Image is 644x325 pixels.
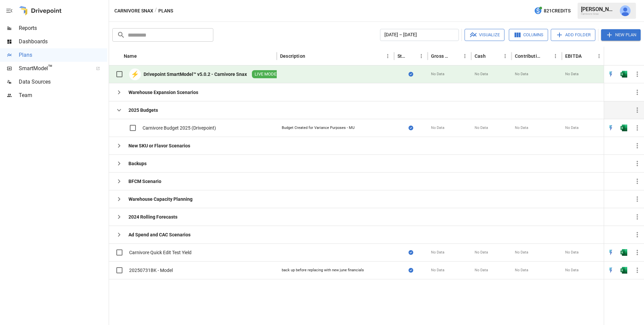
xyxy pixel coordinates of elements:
img: excel-icon.76473adf.svg [621,125,627,131]
span: No Data [475,250,488,255]
span: Data Sources [19,78,107,86]
div: Sync complete [409,71,413,78]
div: Open in Excel [621,125,627,131]
span: No Data [431,268,444,273]
div: Budget Created for Variance Purposes - MU [282,125,355,131]
button: Sort [635,51,644,61]
img: Mark Lupton [620,5,631,16]
div: New SKU or Flavor Scenarios [128,142,190,149]
div: Ad Spend and CAC Scenarios [128,231,191,238]
div: ⚡ [129,68,141,80]
span: ™ [48,63,53,72]
span: No Data [431,72,444,77]
span: SmartModel [19,64,89,73]
div: 20250731BK - Model [129,267,173,274]
div: Backups [128,160,147,167]
span: LIVE MODEL [252,71,281,78]
img: quick-edit-flash.b8aec18c.svg [607,267,614,274]
button: Sort [451,51,460,61]
div: Carnivore Budget 2025 (Drivepoint) [143,125,216,131]
img: excel-icon.76473adf.svg [621,249,627,256]
span: No Data [565,250,579,255]
img: quick-edit-flash.b8aec18c.svg [607,125,614,131]
button: Columns [509,29,548,41]
div: 2025 Budgets [128,107,158,113]
div: Open in Quick Edit [607,125,614,131]
button: Add Folder [551,29,595,41]
button: [DATE] – [DATE] [380,29,459,41]
button: Carnivore Snax [114,7,153,15]
div: Warehouse Capacity Planning [128,196,193,202]
button: Sort [582,51,592,61]
img: excel-icon.76473adf.svg [621,267,627,274]
div: Warehouse Expansion Scenarios [128,89,198,96]
button: Mark Lupton [616,1,635,20]
div: Open in Quick Edit [607,71,614,78]
span: No Data [475,72,488,77]
button: Sort [407,51,417,61]
img: quick-edit-flash.b8aec18c.svg [607,249,614,256]
span: No Data [431,125,444,131]
div: Gross Margin [431,53,450,59]
div: [PERSON_NAME] [581,6,616,12]
div: Sync complete [409,125,413,131]
button: Contribution Profit column menu [551,51,560,61]
span: No Data [565,268,579,273]
span: No Data [431,250,444,255]
button: New Plan [601,29,641,41]
button: Sort [138,51,147,61]
div: Carnivore Snax [581,12,616,15]
span: Team [19,91,107,99]
span: No Data [475,268,488,273]
div: Open in Quick Edit [607,267,614,274]
button: Description column menu [383,51,392,61]
div: Drivepoint SmartModel™ v5.0.2 - Carnivore Snax [144,71,247,78]
span: 821 Credits [544,7,571,15]
div: Cash [475,53,486,59]
span: No Data [475,125,488,131]
div: Sync complete [409,249,413,256]
span: No Data [515,72,528,77]
div: Carnivore Quick Edit Test Yield [129,249,192,256]
div: back up before replacing with new june financials [282,268,364,273]
span: Reports [19,24,107,32]
div: Open in Excel [621,71,627,78]
button: 821Credits [531,5,573,17]
button: Sort [486,51,496,61]
div: Open in Excel [621,249,627,256]
button: Cash column menu [500,51,510,61]
button: Gross Margin column menu [460,51,470,61]
div: 2024 Rolling Forecasts [128,214,177,220]
div: Name [124,53,137,59]
span: No Data [515,250,528,255]
div: EBITDA [565,53,582,59]
div: Open in Excel [621,267,627,274]
button: Visualize [465,29,504,41]
div: Description [280,53,305,59]
button: Status column menu [417,51,426,61]
span: No Data [515,268,528,273]
div: Open in Quick Edit [607,249,614,256]
div: Status [397,53,407,59]
span: No Data [565,125,579,131]
div: BFCM Scenario [128,178,161,185]
span: Dashboards [19,38,107,46]
span: No Data [515,125,528,131]
span: Plans [19,51,107,59]
div: Sync complete [409,267,413,274]
img: quick-edit-flash.b8aec18c.svg [607,71,614,78]
div: / [155,7,157,15]
span: No Data [565,72,579,77]
div: Contribution Profit [515,53,541,59]
button: Sort [541,51,551,61]
img: excel-icon.76473adf.svg [621,71,627,78]
button: EBITDA column menu [594,51,604,61]
button: Sort [306,51,315,61]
